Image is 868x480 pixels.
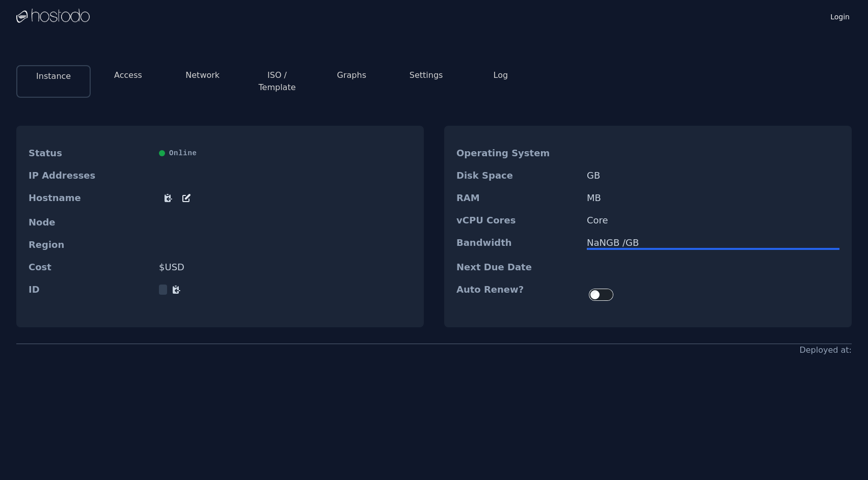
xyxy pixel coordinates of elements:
button: ISO / Template [248,69,306,94]
div: Deployed at: [799,344,852,356]
dt: RAM [456,193,579,203]
dt: Auto Renew? [456,285,579,305]
dt: Bandwidth [456,238,579,250]
dt: Region [29,240,151,250]
dd: Core [587,215,839,225]
dd: MB [587,193,839,203]
dt: Hostname [29,193,151,205]
a: Login [828,10,852,22]
div: Online [159,148,412,158]
button: Network [185,69,220,81]
dt: ID [29,285,151,295]
button: Instance [36,70,71,82]
img: Logo [16,9,90,24]
dt: Operating System [456,148,579,158]
div: NaN GB / GB [587,238,839,248]
button: Graphs [337,69,366,81]
button: Log [494,69,508,81]
dt: vCPU Cores [456,215,579,225]
dt: Node [29,217,151,228]
dt: Status [29,148,151,158]
dd: GB [587,171,839,181]
dt: Disk Space [456,171,579,181]
button: Access [114,69,142,81]
button: Settings [410,69,443,81]
dd: $ USD [159,262,412,272]
dt: Next Due Date [456,262,579,272]
dt: IP Addresses [29,171,151,181]
dt: Cost [29,262,151,272]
